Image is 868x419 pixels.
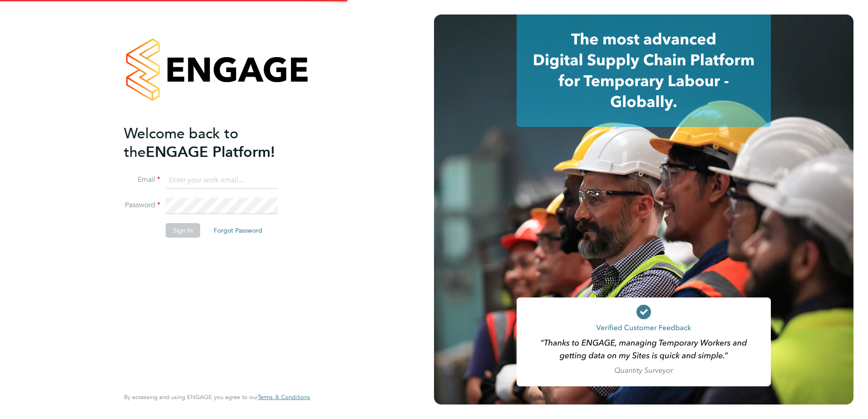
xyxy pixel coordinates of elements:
span: Welcome back to the [124,125,238,161]
label: Email [124,175,160,185]
input: Enter your work email... [166,172,278,189]
h2: ENGAGE Platform! [124,124,301,161]
button: Forgot Password [207,223,270,238]
span: By accessing and using ENGAGE you agree to our [124,393,310,401]
a: Terms & Conditions [258,394,310,401]
label: Password [124,200,160,210]
button: Sign In [166,223,200,238]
